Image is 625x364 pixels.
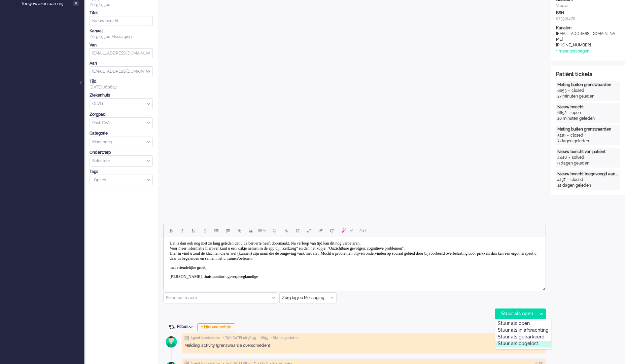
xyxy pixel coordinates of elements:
div: 4448 [557,155,567,160]
div: - [565,177,570,183]
div: Patiënt tickets [556,71,620,78]
div: Stuur als open [495,321,551,327]
span: 0 [73,1,79,6]
span: • Status gesloten [271,336,299,340]
div: Select Tags [90,175,153,186]
div: Aan [90,61,153,66]
div: Van [90,42,153,48]
div: [PHONE_NUMBER] [556,42,617,48]
img: ic_note_grey.svg [184,336,189,340]
div: Tags [90,169,153,175]
p: Het is dan ook nog niet zo lang geleden dat u de beroerte heeft doormaakt. Na verloop van tijd ka... [6,4,376,24]
div: Nieuw bericht [557,104,619,110]
div: Tijd [90,79,153,84]
div: Kanaal [90,28,153,34]
div: - [566,88,571,94]
div: Meting buiten grenswaarden [557,126,619,132]
div: [DATE] 08:36:17 [90,79,153,90]
div: Zorgpad [90,112,153,117]
button: Italic [176,225,188,236]
div: 6653 [557,88,566,94]
span: Toegewezen aan mij [21,1,71,7]
button: Reset content [326,225,338,236]
button: AI [338,225,356,236]
button: Delay message [292,225,303,236]
button: Bullet list [211,225,222,236]
div: 073381470 [556,16,620,22]
button: Bold [165,225,176,236]
button: 757 [356,225,370,236]
div: [EMAIL_ADDRESS][DOMAIN_NAME] [556,31,617,42]
div: closed [570,133,583,138]
div: Titel [90,10,153,16]
div: open [571,110,581,116]
div: Meting buiten grenswaarden [557,82,619,88]
div: Zorg bij jou [90,2,153,8]
div: Kanalen [556,25,620,31]
button: Underline [188,225,199,236]
span: Filters [177,324,195,329]
div: solved [572,155,584,160]
div: 14 dagen geleden [557,183,619,188]
div: - [567,155,572,160]
span: Agent lusciialarms [190,336,220,340]
div: closed [571,88,584,94]
div: Nieuw bericht van patiënt [557,149,619,155]
div: BSN [556,10,620,16]
div: Onderwerp [90,150,153,155]
p: met vriendelijke groet, [6,28,376,33]
div: Vrouw [556,3,620,9]
button: Strikethrough [199,225,211,236]
button: Insert/edit link [234,225,245,236]
button: Insert/edit image [245,225,256,236]
img: avatar [163,333,180,350]
div: closed [570,177,583,183]
div: 27 minuten geleden [557,94,619,99]
span: 757 [359,228,367,233]
button: Clear formatting [315,225,326,236]
div: 7 dagen geleden [557,138,619,144]
div: + meer toevoegen [556,48,589,54]
button: Emoticons [269,225,280,236]
div: Ziekenhuis [90,93,153,98]
span: • 6653 [258,336,268,340]
div: - [565,133,570,138]
div: Resize [540,285,546,291]
div: Stuur als open [495,309,537,319]
div: Stuur als opgelost [495,341,551,348]
div: 5119 [557,133,565,138]
div: 9 dagen geleden [557,160,619,166]
div: Zorg bij jou Messaging [90,34,153,40]
div: - [566,110,571,116]
div: 6652 [557,110,566,116]
div: + Nieuwe notitie [197,323,235,331]
p: [PERSON_NAME], thuismonitoringsverpleegkundige [6,37,376,42]
button: Fullscreen [303,225,315,236]
div: 4137 [557,177,565,183]
button: Numbered list [222,225,234,236]
button: Add attachment [280,225,292,236]
div: 28 minuten geleden [557,116,619,121]
div: Melding: activity (grenswaarde overschreden) [184,343,543,349]
div: Stuur als geparkeerd [495,334,551,341]
div: Categorie [90,131,153,136]
iframe: Rich Text Area [164,237,546,285]
div: Stuur als in afwachting [495,327,551,334]
button: Table [256,225,269,236]
span: • Tijd [DATE] 08:36:49 [223,336,256,340]
div: Nieuw bericht toegevoegd aan gesprek [557,171,619,177]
